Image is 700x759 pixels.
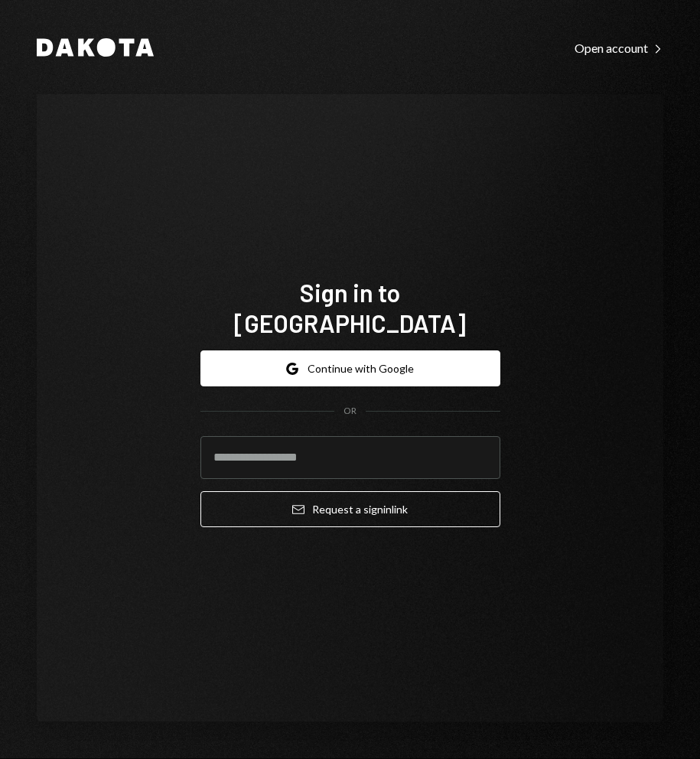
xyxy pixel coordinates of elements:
[200,350,500,386] button: Continue with Google
[200,277,500,338] h1: Sign in to [GEOGRAPHIC_DATA]
[200,491,500,527] button: Request a signinlink
[575,39,663,56] a: Open account
[343,405,357,418] div: OR
[575,41,663,56] div: Open account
